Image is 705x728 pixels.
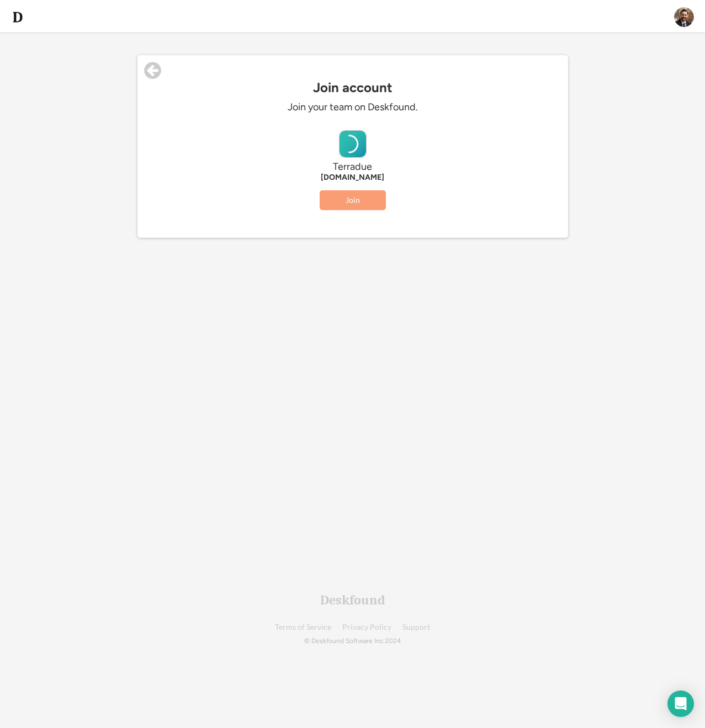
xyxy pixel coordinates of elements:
img: ACg8ocJ21ua72YG4WbSSV4ZQetpHS8TIa9nLqOcX2oiIaN_7p2124lc=s96-c [674,7,694,27]
button: Join [320,190,386,210]
div: [DOMAIN_NAME] [187,173,518,182]
img: d-whitebg.png [11,10,24,24]
div: Terradue [187,160,518,173]
div: Open Intercom Messenger [667,690,694,717]
div: Deskfound [320,593,385,607]
img: terradue.com [340,131,366,157]
div: Join account [137,80,568,95]
a: Support [402,623,430,631]
div: Join your team on Deskfound. [187,101,518,114]
a: Privacy Policy [342,623,391,631]
a: Terms of Service [275,623,331,631]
